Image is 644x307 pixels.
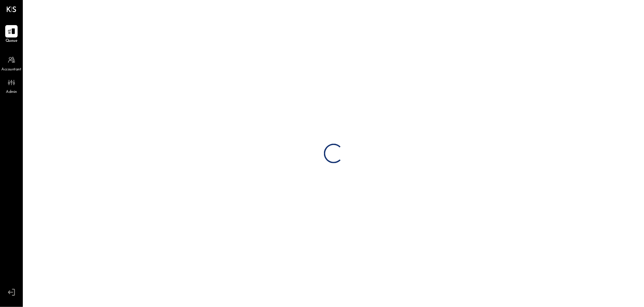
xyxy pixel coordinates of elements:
[2,67,22,73] span: Accountant
[6,38,18,44] span: Queue
[0,76,22,95] a: Admin
[6,89,17,95] span: Admin
[0,54,22,73] a: Accountant
[0,25,22,44] a: Queue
